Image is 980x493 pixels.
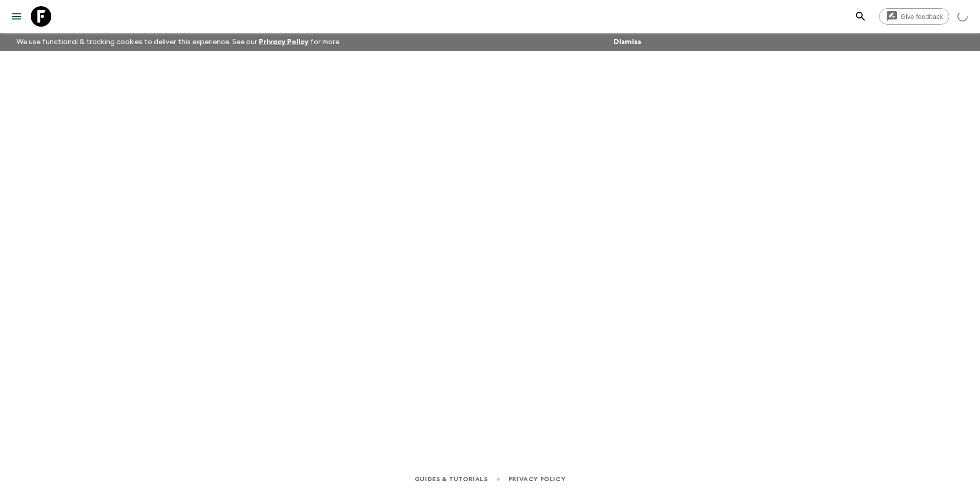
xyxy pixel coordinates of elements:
button: Dismiss [611,35,644,49]
a: Privacy Policy [259,38,309,46]
button: search adventures [850,6,871,27]
span: Give feedback [895,13,949,20]
a: Guides & Tutorials [415,474,488,485]
a: Privacy Policy [508,474,565,485]
a: Give feedback [879,8,949,25]
button: menu [6,6,27,27]
p: We use functional & tracking cookies to deliver this experience. See our for more. [12,33,345,51]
